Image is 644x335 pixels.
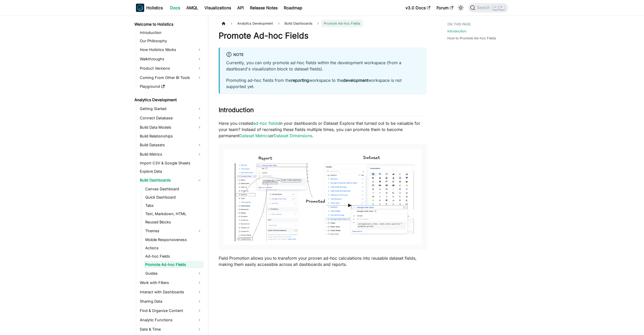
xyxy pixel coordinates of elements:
[138,105,204,113] a: Getting Started
[138,133,204,140] a: Build Relationships
[226,77,420,90] p: Promoting ad-hoc fields from the workspace to the workspace is not supported yet.
[402,4,433,12] a: v3.0 Docs
[133,96,204,104] a: Analytics Development
[144,244,204,252] a: Actions
[138,150,204,158] a: Build Metrics
[138,279,204,287] a: Work with Filters
[282,20,315,27] span: Build Dashboards
[226,60,420,72] p: Currently, you can only promote ad-hoc fields within the development workspace (from a dashboard'...
[138,55,204,63] a: Walkthroughs
[468,3,508,12] button: Search (Command+K)
[183,4,201,12] a: AMQL
[131,16,208,335] nav: Docs sidebar
[138,83,204,90] a: Playground
[281,4,305,12] a: Roadmap
[219,255,427,267] p: Field Promotion allows you to transform your proven ad-hoc calculations into reusable dataset fie...
[291,78,309,83] strong: reporting
[144,253,204,260] a: Ad-hoc Fields
[235,20,275,27] span: Analytics Development
[219,106,427,116] h2: Introduction
[144,261,204,268] a: Promote Ad-hoc Fields
[447,36,496,41] a: How to Promote Ad-hoc Fields
[219,31,427,41] h1: Promote Ad-hoc Fields
[133,21,204,28] a: Welcome to Holistics
[274,133,312,138] a: Dataset Dimensions
[219,20,228,27] a: Home page
[144,185,204,193] a: Canvas Dashboard
[219,20,427,27] nav: Breadcrumbs
[321,20,363,27] span: Promote Ad-hoc Fields
[138,37,204,45] a: Our Philosophy
[234,4,247,12] a: API
[138,297,204,305] a: Sharing Data
[226,52,420,58] div: Note
[493,5,498,10] kbd: ⌘
[201,4,234,12] a: Visualizations
[457,4,465,12] button: Switch between dark and light mode (currently light mode)
[433,4,456,12] a: Forum
[138,74,204,82] a: Coming From Other BI Tools
[144,202,204,209] a: Tabs
[136,4,144,12] img: Holistics
[475,5,493,10] span: Search
[447,29,466,34] a: Introduction
[138,123,204,132] a: Build Data Models
[138,307,204,315] a: Find & Organize Content
[138,29,204,36] a: Introduction
[144,210,204,217] a: Text, Markdown, HTML
[136,4,163,12] a: HolisticsHolistics
[138,64,204,72] a: Product Versions
[138,46,204,54] a: How Holistics Works
[219,120,427,139] p: Have you created in your dashboards or Dataset Explore that turned out to be valuable for your te...
[138,141,204,149] a: Build Datasets
[167,4,183,12] a: Docs
[146,5,163,11] b: Holistics
[253,121,279,126] a: ad-hoc fields
[343,78,368,83] strong: development
[138,176,204,184] a: Build Dashboards
[239,133,270,138] a: Dataset Metrics
[499,5,504,10] kbd: K
[144,227,204,235] a: Themes
[138,168,204,175] a: Explore Data
[144,269,204,278] a: Guides
[138,159,204,167] a: Import CSV & Google Sheets
[144,219,204,226] a: Reused Blocks
[138,325,204,333] a: Date & Time
[144,194,204,201] a: Quick Dashboard
[138,288,204,296] a: Interact with Dashboards
[144,236,204,243] a: Mobile Responsiveness
[138,316,204,324] a: Analytic Functions
[247,4,281,12] a: Release Notes
[138,114,204,122] a: Connect Database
